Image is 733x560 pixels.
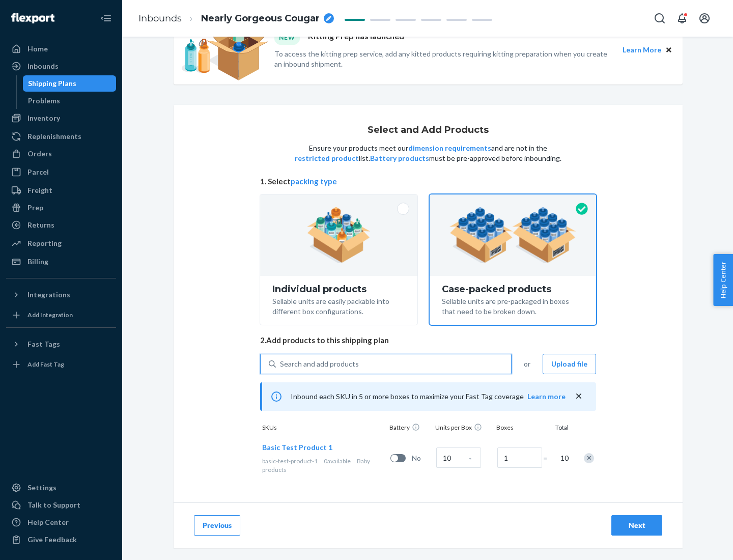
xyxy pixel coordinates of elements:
[274,31,300,44] div: NEW
[130,4,342,34] ol: breadcrumbs
[543,453,553,463] span: =
[27,238,62,248] div: Reporting
[6,480,116,496] a: Settings
[6,287,116,303] button: Integrations
[291,176,337,187] button: packing type
[27,149,52,159] div: Orders
[27,220,54,230] div: Returns
[494,423,545,434] div: Boxes
[527,391,566,402] button: Learn more
[6,182,116,199] a: Freight
[574,391,584,402] button: close
[6,531,116,548] button: Give Feedback
[611,515,662,536] button: Next
[260,176,596,187] span: 1. Select
[620,520,654,530] div: Next
[6,307,116,323] a: Add Integration
[260,382,596,411] div: Inbound each SKU in 5 or more boxes to maximize your Fast Tag coverage
[262,457,318,465] span: basic-test-product-1
[543,354,596,374] button: Upload file
[663,44,674,55] button: Close
[307,207,371,263] img: individual-pack.facf35554cb0f1810c75b2bd6df2d64e.png
[27,535,77,545] div: Give Feedback
[28,96,60,106] div: Problems
[6,110,116,126] a: Inventory
[27,61,59,71] div: Inbounds
[558,453,569,463] span: 10
[584,453,594,463] div: Remove Item
[6,146,116,162] a: Orders
[6,514,116,530] a: Help Center
[6,41,116,57] a: Home
[262,457,386,474] div: Baby products
[138,13,182,24] a: Inbounds
[27,131,81,142] div: Replenishments
[524,359,530,369] span: or
[280,359,359,369] div: Search and add products
[201,12,320,25] span: Nearly Gorgeous Cougar
[623,44,661,55] button: Learn More
[6,356,116,373] a: Add Fast Tag
[6,164,116,180] a: Parcel
[11,13,54,23] img: Flexport logo
[368,125,489,135] h1: Select and Add Products
[295,153,359,163] button: restricted product
[27,500,80,510] div: Talk to Support
[27,360,64,369] div: Add Fast Tag
[27,185,52,195] div: Freight
[27,290,70,300] div: Integrations
[28,78,76,89] div: Shipping Plans
[308,31,404,44] p: Kitting Prep has launched
[294,143,562,163] p: Ensure your products meet our and are not in the list. must be pre-approved before inbounding.
[274,49,613,69] p: To access the kitting prep service, add any kitted products requiring kitting preparation when yo...
[436,447,481,468] input: Case Quantity
[672,8,692,29] button: Open notifications
[6,235,116,251] a: Reporting
[272,294,405,317] div: Sellable units are easily packable into different box configurations.
[650,8,670,29] button: Open Search Box
[442,284,584,294] div: Case-packed products
[23,75,117,92] a: Shipping Plans
[412,453,432,463] span: No
[27,203,43,213] div: Prep
[442,294,584,317] div: Sellable units are pre-packaged in boxes that need to be broken down.
[260,423,387,434] div: SKUs
[27,257,48,267] div: Billing
[433,423,494,434] div: Units per Box
[96,8,116,29] button: Close Navigation
[27,311,73,319] div: Add Integration
[23,93,117,109] a: Problems
[497,447,542,468] input: Number of boxes
[6,128,116,145] a: Replenishments
[27,517,69,527] div: Help Center
[6,58,116,74] a: Inbounds
[27,339,60,349] div: Fast Tags
[545,423,571,434] div: Total
[449,207,576,263] img: case-pack.59cecea509d18c883b923b81aeac6d0b.png
[694,8,715,29] button: Open account menu
[262,442,332,453] button: Basic Test Product 1
[27,113,60,123] div: Inventory
[408,143,491,153] button: dimension requirements
[6,336,116,352] button: Fast Tags
[194,515,240,536] button: Previous
[6,217,116,233] a: Returns
[324,457,351,465] span: 0 available
[6,200,116,216] a: Prep
[370,153,429,163] button: Battery products
[272,284,405,294] div: Individual products
[27,44,48,54] div: Home
[27,483,57,493] div: Settings
[260,335,596,346] span: 2. Add products to this shipping plan
[262,443,332,452] span: Basic Test Product 1
[6,497,116,513] a: Talk to Support
[387,423,433,434] div: Battery
[6,254,116,270] a: Billing
[27,167,49,177] div: Parcel
[713,254,733,306] button: Help Center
